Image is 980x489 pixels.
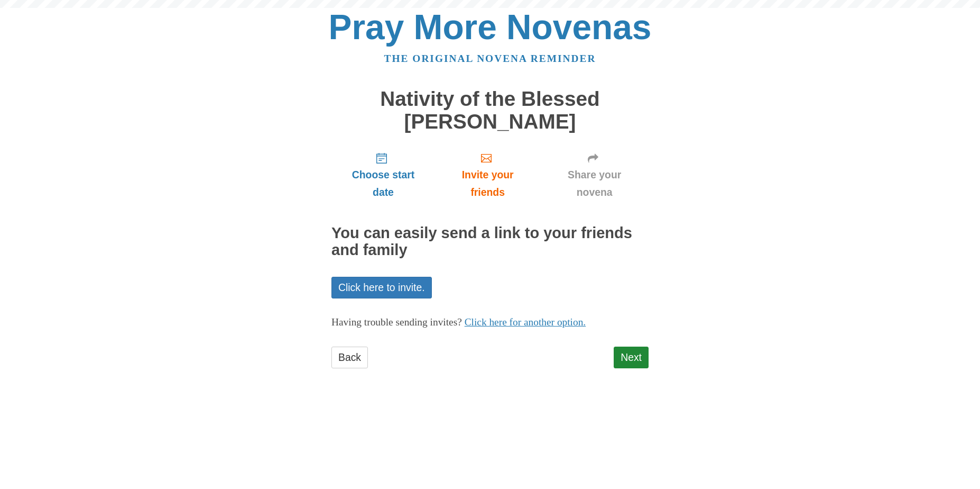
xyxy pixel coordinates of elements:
[551,166,638,201] span: Share your novena
[342,166,424,201] span: Choose start date
[329,7,652,47] a: Pray More Novenas
[614,347,649,368] a: Next
[435,143,540,206] a: Invite your friends
[331,225,649,259] h2: You can easily send a link to your friends and family
[331,143,435,206] a: Choose start date
[331,277,432,298] a: Click here to invite.
[331,347,368,368] a: Back
[331,88,649,133] h1: Nativity of the Blessed [PERSON_NAME]
[540,143,649,206] a: Share your novena
[465,316,586,328] a: Click here for another option.
[446,166,530,201] span: Invite your friends
[331,316,462,328] span: Having trouble sending invites?
[384,53,596,64] a: The original novena reminder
